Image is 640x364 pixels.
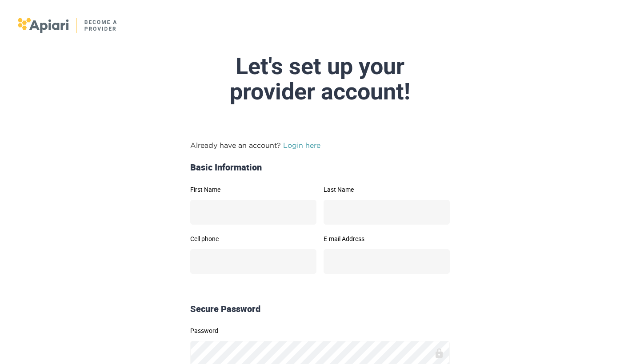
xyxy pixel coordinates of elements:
[283,141,320,149] a: Login here
[324,236,450,242] label: E-mail Address
[190,328,450,334] label: Password
[190,236,316,242] label: Cell phone
[18,18,118,33] img: logo
[110,54,530,104] div: Let's set up your provider account!
[187,161,453,174] div: Basic Information
[324,186,450,193] label: Last Name
[190,140,450,150] p: Already have an account?
[190,186,316,193] label: First Name
[187,303,453,316] div: Secure Password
